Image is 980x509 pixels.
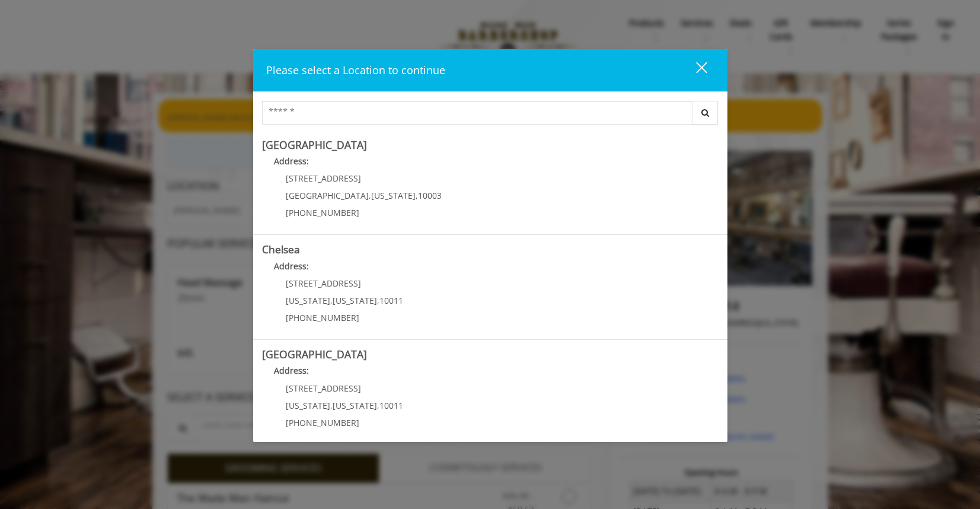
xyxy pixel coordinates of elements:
span: [US_STATE] [286,400,330,411]
b: Address: [274,155,309,167]
div: close dialog [682,61,706,79]
span: [US_STATE] [371,190,416,201]
span: , [330,400,333,411]
span: [STREET_ADDRESS] [286,383,361,394]
span: Please select a Location to continue [266,63,445,77]
span: [US_STATE] [333,295,377,306]
b: Address: [274,260,309,272]
input: Search Center [262,101,692,125]
span: , [377,400,379,411]
b: Chelsea [262,242,300,256]
b: [GEOGRAPHIC_DATA] [262,138,367,152]
span: [US_STATE] [286,295,330,306]
span: [PHONE_NUMBER] [286,312,359,323]
span: [STREET_ADDRESS] [286,278,361,289]
span: [US_STATE] [333,400,377,411]
span: 10011 [379,400,403,411]
span: 10003 [418,190,442,201]
button: close dialog [674,58,714,82]
i: Search button [698,109,712,117]
span: , [416,190,418,201]
span: , [377,295,379,306]
span: [STREET_ADDRESS] [286,173,361,184]
span: , [330,295,333,306]
span: , [369,190,371,201]
span: [PHONE_NUMBER] [286,207,359,218]
span: 10011 [379,295,403,306]
span: [PHONE_NUMBER] [286,417,359,428]
div: Center Select [262,101,719,131]
b: [GEOGRAPHIC_DATA] [262,347,367,361]
b: Address: [274,365,309,376]
span: [GEOGRAPHIC_DATA] [286,190,369,201]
